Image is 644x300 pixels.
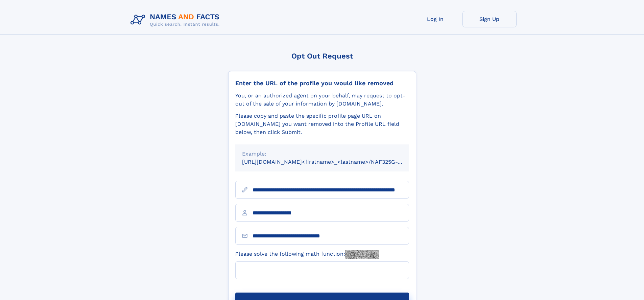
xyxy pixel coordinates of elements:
small: [URL][DOMAIN_NAME]<firstname>_<lastname>/NAF325G-xxxxxxxx [242,159,422,165]
div: You, or an authorized agent on your behalf, may request to opt-out of the sale of your informatio... [235,92,409,108]
div: Please copy and paste the specific profile page URL on [DOMAIN_NAME] you want removed into the Pr... [235,112,409,136]
a: Sign Up [462,11,517,27]
img: Logo Names and Facts [128,11,225,29]
div: Enter the URL of the profile you would like removed [235,79,409,87]
div: Example: [242,150,402,158]
a: Log In [408,11,462,27]
div: Opt Out Request [228,52,416,60]
label: Please solve the following math function: [235,250,379,259]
